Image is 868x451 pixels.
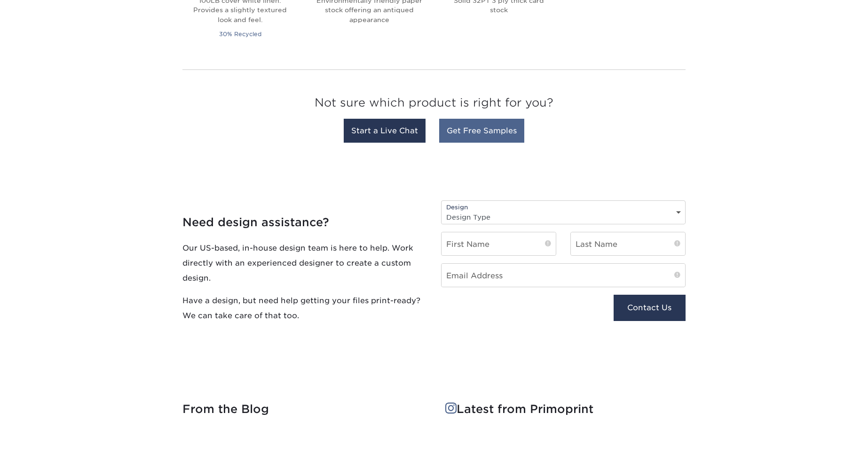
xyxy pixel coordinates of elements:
a: Get Free Samples [439,119,524,143]
h4: Latest from Primoprint [445,403,686,416]
h4: From the Blog [182,403,423,416]
h4: Need design assistance? [182,216,427,229]
button: Contact Us [614,295,686,321]
a: Start a Live Chat [344,119,426,143]
p: Our US-based, in-house design team is here to help. Work directly with an experienced designer to... [182,240,427,285]
iframe: Google Customer Reviews [2,422,80,448]
small: 30% Recycled [219,31,261,38]
h3: Not sure which product is right for you? [182,89,686,121]
p: Have a design, but need help getting your files print-ready? We can take care of that too. [182,293,427,323]
iframe: reCAPTCHA [441,295,567,327]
